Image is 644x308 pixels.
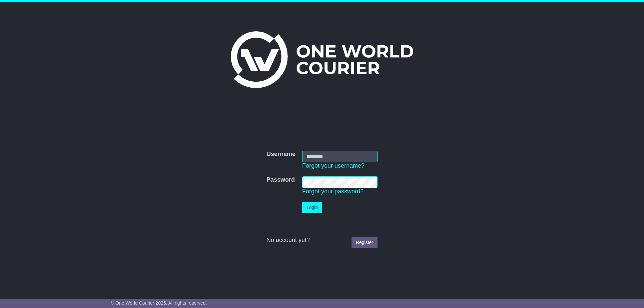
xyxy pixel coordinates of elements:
label: Username [266,151,295,158]
span: © One World Courier 2025. All rights reserved. [111,300,207,306]
a: Register [352,237,378,248]
img: One World [231,31,413,88]
div: No account yet? [266,237,378,244]
a: Forgot your username? [302,162,365,169]
a: Forgot your password? [302,188,364,195]
label: Password [266,176,295,184]
button: Login [302,202,322,213]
